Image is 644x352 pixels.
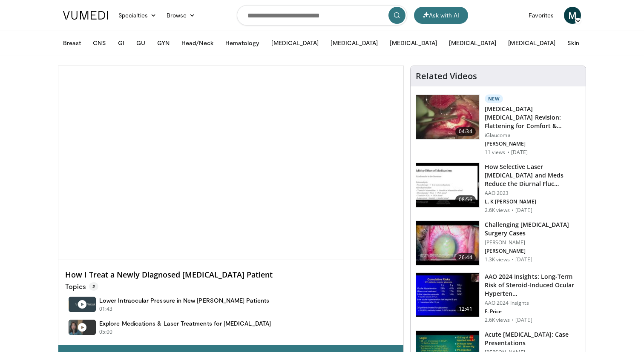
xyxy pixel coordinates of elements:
a: Browse [161,7,201,24]
h3: Acute [MEDICAL_DATA]: Case Presentations [485,330,581,347]
h3: Challenging [MEDICAL_DATA] Surgery Cases [485,220,581,238]
a: 26:44 Challenging [MEDICAL_DATA] Surgery Cases [PERSON_NAME] [PERSON_NAME] 1.3K views · [DATE] [416,220,581,266]
h4: Related Videos [416,71,477,81]
p: [DATE] [515,207,532,214]
button: [MEDICAL_DATA] [325,34,383,52]
img: 05a6f048-9eed-46a7-93e1-844e43fc910c.150x105_q85_crop-smart_upscale.jpg [416,221,479,265]
div: · [507,149,509,156]
p: AAO 2024 Insights [485,300,581,306]
a: 12:41 AAO 2024 Insights: Long-Term Risk of Steroid-Induced Ocular Hyperten… AAO 2024 Insights F. ... [416,272,581,323]
p: iGlaucoma [485,132,581,139]
h3: How Selective Laser [MEDICAL_DATA] and Meds Reduce the Diurnal Fluc… [485,163,581,188]
button: Breast [58,34,86,52]
img: VuMedi Logo [63,11,108,20]
p: [PERSON_NAME] [485,248,581,255]
p: 1.3K views [485,256,510,263]
div: · [512,317,514,323]
a: Favorites [523,7,559,24]
h4: How I Treat a Newly Diagnosed [MEDICAL_DATA] Patient [65,270,397,280]
button: Head/Neck [176,34,218,52]
p: L. K [PERSON_NAME] [485,198,581,205]
span: 12:41 [455,305,476,313]
button: Skin [562,34,584,52]
p: [PERSON_NAME] [485,239,581,246]
button: GU [131,34,150,52]
p: 2.6K views [485,317,510,323]
div: · [512,207,514,214]
img: 3bd61a99-1ae1-4a9d-a6af-907ad073e0d9.150x105_q85_crop-smart_upscale.jpg [416,95,479,139]
a: 04:34 New [MEDICAL_DATA] [MEDICAL_DATA] Revision: Flattening for Comfort & Success iGlaucoma [PER... [416,94,581,156]
div: · [512,256,514,263]
p: F. Price [485,308,581,315]
img: d1bebadf-5ef8-4c82-bd02-47cdd9740fa5.150x105_q85_crop-smart_upscale.jpg [416,273,479,317]
h3: [MEDICAL_DATA] [MEDICAL_DATA] Revision: Flattening for Comfort & Success [485,105,581,130]
p: Topics [65,282,98,291]
button: GI [113,34,129,52]
h4: Explore Medications & Laser Treatments for [MEDICAL_DATA] [99,320,271,327]
button: [MEDICAL_DATA] [444,34,501,52]
img: 420b1191-3861-4d27-8af4-0e92e58098e4.150x105_q85_crop-smart_upscale.jpg [416,163,479,207]
p: [DATE] [515,317,532,323]
button: Ask with AI [414,7,468,24]
p: 05:00 [99,328,113,336]
span: 04:34 [455,127,476,136]
p: New [485,94,503,103]
h4: Lower Intraocular Pressure in New [PERSON_NAME] Patients [99,297,269,304]
span: 08:56 [455,195,476,204]
a: Specialties [113,7,161,24]
button: CNS [88,34,111,52]
button: GYN [152,34,175,52]
button: [MEDICAL_DATA] [266,34,324,52]
button: [MEDICAL_DATA] [385,34,442,52]
input: Search topics, interventions [237,5,407,26]
h3: AAO 2024 Insights: Long-Term Risk of Steroid-Induced Ocular Hyperten… [485,272,581,298]
video-js: Video Player [58,66,403,260]
p: 2.6K views [485,207,510,214]
p: AAO 2023 [485,190,581,197]
p: [PERSON_NAME] [485,140,581,147]
a: 08:56 How Selective Laser [MEDICAL_DATA] and Meds Reduce the Diurnal Fluc… AAO 2023 L. K [PERSON_... [416,163,581,214]
button: [MEDICAL_DATA] [503,34,561,52]
p: 01:43 [99,305,113,313]
span: 2 [89,282,98,291]
a: M [564,7,581,24]
p: [DATE] [515,256,532,263]
button: Hematology [220,34,265,52]
span: 26:44 [455,253,476,262]
p: [DATE] [511,149,528,156]
p: 11 views [485,149,506,156]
